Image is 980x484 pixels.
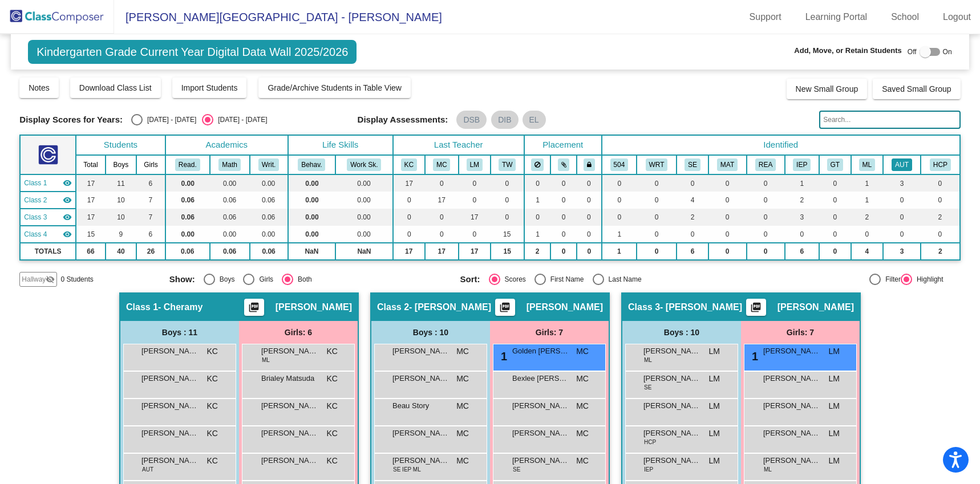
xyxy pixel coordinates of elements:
th: Health Care Action Plan [921,155,959,174]
span: [PERSON_NAME] [777,302,854,313]
td: 17 [393,174,425,192]
span: MC [576,345,589,357]
button: Grade/Archive Students in Table View [258,78,411,98]
span: MC [576,428,589,440]
a: Logout [934,8,980,26]
span: LM [709,428,720,440]
div: [DATE] - [DATE] [213,115,267,125]
mat-icon: visibility [63,213,72,222]
span: Import Students [181,83,238,92]
td: 1 [602,243,637,260]
td: Katelynn Cheramy - Cheramy [20,174,76,192]
span: ML [644,356,652,364]
th: Students [76,135,165,155]
td: 0.00 [335,174,392,192]
td: NaN [288,243,336,260]
td: 15 [491,226,524,243]
span: [PERSON_NAME] [141,400,199,412]
span: Class 3 [24,212,47,222]
td: 1 [851,192,883,209]
td: 0 [819,192,851,209]
button: Writ. [258,158,279,171]
span: 0 Students [60,274,93,284]
td: 0.00 [288,226,336,243]
span: Class 3 [628,302,660,313]
td: 0 [708,243,747,260]
th: Lorrie Maggio Huber [459,155,491,174]
td: 15 [491,243,524,260]
td: 0.06 [250,192,288,209]
div: Boys : 10 [622,321,741,344]
button: Download Class List [70,78,161,98]
button: GT [827,158,843,171]
td: 0 [577,192,602,209]
span: New Small Group [796,84,858,93]
td: 0 [883,226,921,243]
button: IEP [793,158,811,171]
span: KC [207,345,218,357]
td: 2 [921,209,959,226]
td: Tammy Warren - Warren [20,226,76,243]
td: 1 [851,174,883,192]
span: Show: [169,274,195,284]
th: Placement [524,135,602,155]
span: Display Assessments: [358,115,448,125]
td: 0.06 [250,243,288,260]
div: Girls: 7 [490,321,609,344]
td: 0.00 [288,174,336,192]
div: Girls: 7 [741,321,860,344]
td: 0 [577,209,602,226]
span: MC [456,373,469,385]
td: 0 [550,226,576,243]
td: 0 [459,192,491,209]
span: Display Scores for Years: [19,115,123,125]
button: WRT [646,158,668,171]
span: LM [709,373,720,385]
th: Keep with students [550,155,576,174]
td: 0 [637,243,677,260]
th: Writing Plan [637,155,677,174]
span: 1 [749,350,758,363]
span: [PERSON_NAME] [643,400,700,412]
th: Academics [165,135,288,155]
span: KC [207,400,218,412]
td: 0 [708,226,747,243]
td: 0 [602,174,637,192]
div: Boys [215,274,235,284]
span: - Cheramy [158,302,203,313]
span: Grade/Archive Students in Table View [268,83,402,92]
span: MC [576,373,589,385]
span: Class 4 [24,229,47,239]
td: 4 [677,192,708,209]
td: 0 [921,174,959,192]
th: Read Plan [747,155,785,174]
td: 0 [747,209,785,226]
td: 0 [785,226,819,243]
td: 0.06 [165,192,210,209]
td: 0 [491,192,524,209]
mat-icon: visibility [63,230,72,239]
td: 0.00 [165,174,210,192]
span: LM [709,400,720,412]
button: AUT [892,158,912,171]
span: LM [829,345,840,357]
span: [PERSON_NAME] [643,428,700,439]
span: [PERSON_NAME] [261,345,318,357]
span: Add, Move, or Retain Students [794,45,902,56]
td: NaN [335,243,392,260]
td: 0.00 [210,226,250,243]
td: 0 [491,174,524,192]
td: 0.06 [210,243,250,260]
td: 2 [785,192,819,209]
mat-radio-group: Select an option [169,274,452,285]
span: [PERSON_NAME] [261,428,318,439]
td: 0.06 [210,192,250,209]
td: 0.00 [288,209,336,226]
td: 0 [550,174,576,192]
button: Import Students [172,78,247,98]
span: On [943,47,952,57]
span: - [PERSON_NAME] [660,302,742,313]
td: 0 [393,209,425,226]
td: 66 [76,243,106,260]
button: Math [218,158,240,171]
